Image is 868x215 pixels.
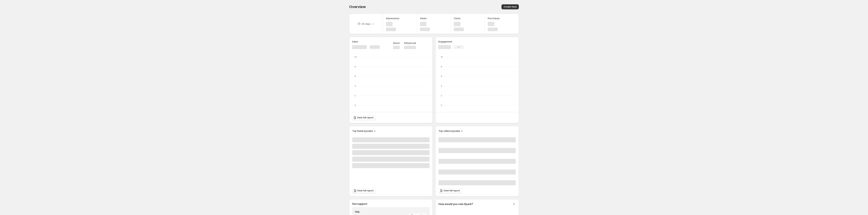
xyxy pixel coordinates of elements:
text: 8 [441,65,442,68]
h4: FAQ [355,210,406,214]
text: 0 [355,104,356,107]
span: View full report [443,189,460,192]
a: View full report [352,115,376,120]
text: 2 [355,94,356,97]
span: View full report [357,116,373,119]
text: 2 [441,94,442,97]
text: 4 [355,85,356,87]
a: View full report [438,188,462,193]
text: 6 [441,75,442,78]
h3: Impressions [386,16,399,20]
p: Influenced [404,41,416,45]
p: 30 days [362,22,371,26]
button: Create feed [501,4,519,9]
text: 0 [441,104,442,107]
text: 8 [355,65,356,68]
p: Direct [393,41,400,45]
h3: Get support [352,202,367,206]
h3: Views [420,16,427,20]
text: 10 [441,56,443,58]
h3: How would you rate Spark? [438,202,473,206]
h3: Top videos by sales [438,129,460,133]
h3: Purchases [488,16,500,20]
text: 10 [355,56,357,58]
span: Overview [349,5,366,9]
span: Create feed [504,5,517,8]
text: 6 [355,75,356,78]
span: View full report [357,189,374,192]
h3: Sales [352,40,358,43]
h3: Clicks [454,16,461,20]
text: 4 [441,85,442,87]
a: View full report [352,188,376,193]
h3: Top feeds by sales [352,129,373,133]
h3: Engagement [438,40,452,43]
